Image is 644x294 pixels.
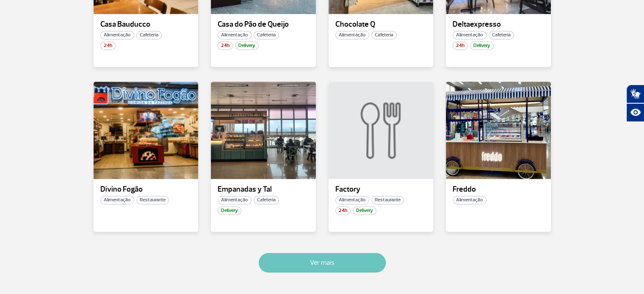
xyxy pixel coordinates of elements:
span: Cafeteria [136,31,162,39]
span: Restaurante [371,196,404,204]
span: Delivery [235,41,259,50]
button: Abrir recursos assistivos. [626,103,644,122]
span: Cafeteria [489,31,514,39]
p: Factory [335,185,427,194]
p: Empanadas y Tal [218,185,309,194]
span: Alimentação [218,31,252,39]
span: Alimentação [100,196,134,204]
span: Cafeteria [371,31,397,39]
span: Alimentação [100,31,134,39]
span: 24h [453,41,468,50]
span: 24h [100,41,116,50]
span: Cafeteria [254,196,279,204]
span: Delivery [353,206,376,215]
span: Delivery [470,41,494,50]
span: Alimentação [335,31,369,39]
span: Alimentação [453,31,486,39]
p: Casa Bauducco [100,20,192,29]
p: Freddo [453,185,544,194]
button: Abrir tradutor de língua de sinais. [626,85,644,103]
span: 24h [335,206,351,215]
div: Plugin de acessibilidade da Hand Talk. [626,85,644,122]
span: 24h [218,41,233,50]
span: Alimentação [335,196,369,204]
p: Chocolate Q [335,20,427,29]
span: Alimentação [453,196,486,204]
p: Deltaexpresso [453,20,544,29]
button: Ver mais [259,253,386,272]
span: Alimentação [218,196,252,204]
span: Cafeteria [254,31,279,39]
p: Casa do Pão de Queijo [218,20,309,29]
span: Restaurante [136,196,169,204]
p: Divino Fogão [100,185,192,194]
span: Delivery [218,206,241,215]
